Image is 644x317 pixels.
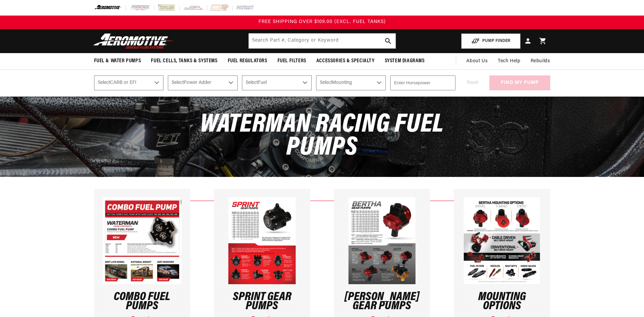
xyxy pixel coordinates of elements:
[461,53,493,69] a: About Us
[342,293,422,311] h3: [PERSON_NAME] Gear Pumps
[242,75,312,90] select: Fuel
[259,19,386,24] span: FREE SHIPPING OVER $109.00 (EXCL. FUEL TANKS)
[316,75,386,90] select: Mounting
[249,33,396,48] input: Search by Part Number, Category or Keyword
[381,33,396,48] button: search button
[526,53,555,69] summary: Rebuilds
[91,33,176,49] img: Aeromotive
[94,58,141,65] span: Fuel & Water Pumps
[498,58,520,65] span: Tech Help
[531,58,550,65] span: Rebuilds
[151,58,217,65] span: Fuel Cells, Tanks & Systems
[200,112,444,161] span: Waterman Racing Fuel Pumps
[272,53,311,69] summary: Fuel Filters
[222,293,302,311] h3: Sprint Gear Pumps
[380,53,430,69] summary: System Diagrams
[493,53,525,69] summary: Tech Help
[462,293,542,311] h3: Mounting Options
[89,53,146,69] summary: Fuel & Water Pumps
[168,75,238,90] select: Power Adder
[316,58,375,65] span: Accessories & Specialty
[146,53,222,69] summary: Fuel Cells, Tanks & Systems
[277,58,306,65] span: Fuel Filters
[461,33,520,49] button: PUMP FINDER
[228,58,267,65] span: Fuel Regulators
[385,58,425,65] span: System Diagrams
[223,53,272,69] summary: Fuel Regulators
[466,59,488,64] span: About Us
[311,53,380,69] summary: Accessories & Specialty
[390,75,456,90] input: Enter Horsepower
[103,293,182,311] h3: Combo Fuel Pumps
[94,75,164,90] select: CARB or EFI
